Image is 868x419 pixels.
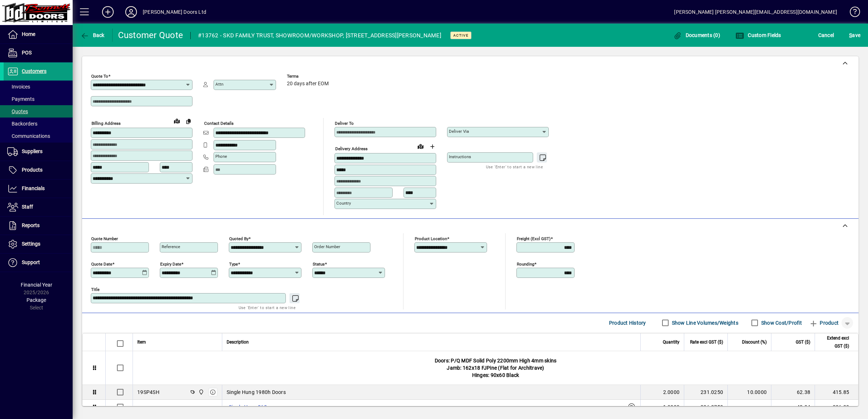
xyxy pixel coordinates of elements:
mat-label: Freight (excl GST) [517,236,551,241]
span: Product [809,317,839,329]
a: Knowledge Base [844,1,859,25]
mat-label: Instructions [449,154,471,159]
a: Suppliers [4,143,73,161]
mat-label: Quote date [91,261,112,266]
span: Reports [22,222,40,228]
span: GST ($) [796,338,810,346]
a: Settings [4,235,73,253]
span: Item [137,338,146,346]
div: [PERSON_NAME] Doors Ltd [143,6,206,18]
span: 20 days after EOM [287,81,329,87]
td: 415.85 [815,385,858,400]
div: Doors: P/Q MDF Solid Poly 2200mm High 4mm skins Jamb: 162x18 FJPine (Flat for Architrave) Hinges:... [133,351,858,385]
mat-label: Order number [314,244,340,249]
span: Home [22,31,35,37]
span: 1.0000 [663,403,680,411]
div: [PERSON_NAME] [PERSON_NAME][EMAIL_ADDRESS][DOMAIN_NAME] [674,6,837,18]
mat-label: Reference [162,244,180,249]
span: Backorders [7,121,37,127]
span: Extend excl GST ($) [819,334,849,350]
td: 62.38 [771,385,815,400]
button: Choose address [426,141,438,152]
button: Product [806,316,842,329]
td: 43.04 [771,400,815,415]
label: Show Line Volumes/Weights [670,319,738,326]
span: ave [849,29,860,41]
span: Cancel [818,29,834,41]
span: Terms [287,74,330,79]
span: Package [27,297,46,303]
mat-label: Attn [215,82,223,87]
app-page-header-button: Back [73,29,113,42]
span: Discount (%) [742,338,767,346]
span: Quantity [663,338,680,346]
span: Communications [7,133,50,139]
span: S [849,32,852,38]
span: Customers [22,68,46,74]
a: Staff [4,198,73,216]
mat-hint: Use 'Enter' to start a new line [486,163,543,171]
div: 231.0250 [689,389,723,396]
button: Back [78,29,106,42]
a: Products [4,161,73,179]
a: Invoices [4,81,73,93]
a: POS [4,44,73,62]
span: Product History [609,317,646,329]
span: 2.0000 [663,389,680,396]
a: View on map [415,140,426,152]
mat-label: Quote number [91,236,118,241]
mat-label: Rounding [517,261,534,266]
span: Suppliers [22,148,42,154]
td: 10.0000 [727,385,771,400]
button: Product History [606,316,649,329]
span: Rate excl GST ($) [690,338,723,346]
button: Profile [119,5,143,19]
a: Communications [4,130,73,142]
div: Customer Quote [118,29,183,41]
span: Settings [22,241,40,247]
mat-label: Deliver To [335,121,354,126]
mat-label: Country [336,201,351,206]
mat-hint: Use 'Enter' to start a new line [239,303,296,312]
span: Staff [22,204,33,210]
a: Payments [4,93,73,105]
div: 286.8750 [689,403,723,411]
label: Single Hung 860w [227,403,273,411]
span: Documents (0) [673,32,720,38]
mat-label: Phone [215,154,227,159]
span: Single Hung 1980h Doors [227,389,286,396]
button: Cancel [816,29,836,42]
a: Home [4,25,73,44]
a: Quotes [4,105,73,118]
a: Support [4,254,73,272]
mat-label: Status [313,261,325,266]
span: Custom Fields [735,32,781,38]
mat-label: Type [229,261,238,266]
button: Custom Fields [734,29,783,42]
span: Invoices [7,84,30,90]
span: Description [227,338,249,346]
button: Copy to Delivery address [183,115,194,127]
button: Add [96,5,119,19]
a: Backorders [4,118,73,130]
a: Reports [4,217,73,235]
span: Financials [22,185,45,191]
button: Documents (0) [671,29,722,42]
span: Back [80,32,105,38]
mat-label: Quoted by [229,236,248,241]
mat-label: Title [91,287,100,292]
mat-label: Expiry date [160,261,181,266]
span: Bennett Doors Ltd [196,388,205,396]
button: Save [847,29,862,42]
span: Support [22,259,40,265]
span: POS [22,50,32,56]
a: View on map [171,115,183,127]
div: 19SP4SH [137,389,159,396]
label: Show Cost/Profit [760,319,802,326]
span: Products [22,167,42,173]
span: Financial Year [21,282,52,288]
span: Active [453,33,469,38]
div: #13762 - SKD FAMILY TRUST, SHOWROOM/WORKSHOP, [STREET_ADDRESS][PERSON_NAME] [198,30,441,41]
span: Payments [7,96,35,102]
mat-label: Quote To [91,74,108,79]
